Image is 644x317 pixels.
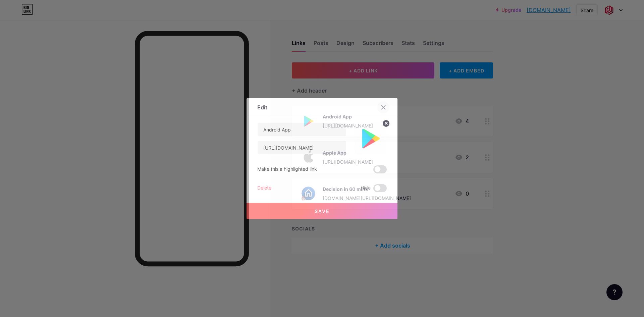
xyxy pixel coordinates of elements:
[258,141,346,154] input: URL
[355,122,387,155] img: link_thumbnail
[257,103,267,111] div: Edit
[247,203,397,219] button: Save
[257,184,271,192] div: Delete
[257,165,317,173] div: Make this a highlighted link
[361,184,371,192] span: Hide
[315,208,330,214] span: Save
[258,123,346,136] input: Title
